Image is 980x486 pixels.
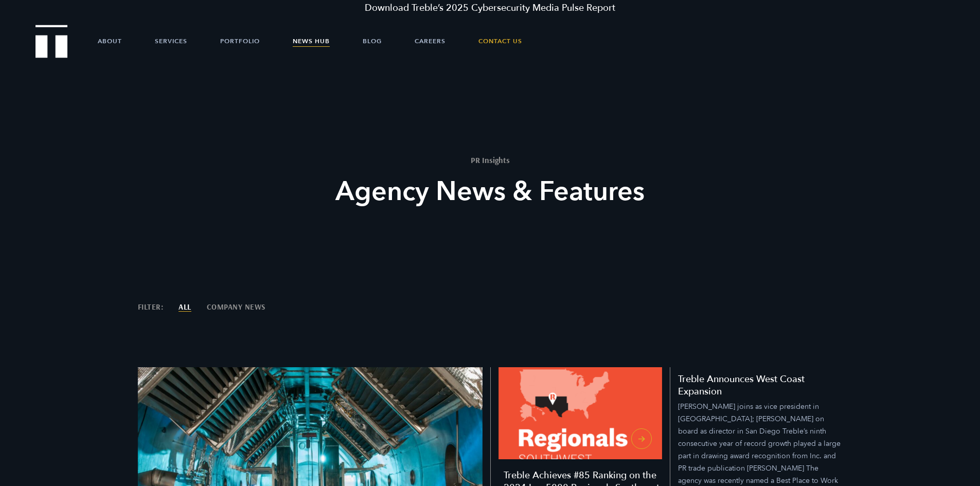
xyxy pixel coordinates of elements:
img: Treble logo [35,25,68,58]
h2: Agency News & Features [300,173,680,210]
a: About [98,26,122,57]
h5: Treble Announces West Coast Expansion [678,373,843,398]
a: Blog [363,26,382,57]
a: Portfolio [220,26,260,57]
a: News Hub [293,26,330,57]
h1: PR Insights [300,156,680,164]
a: Contact Us [478,26,522,57]
a: Filter by Company News [207,303,265,311]
img: Treble Achieves #85 Ranking on the 2024 Inc. 5000 Regionals Southwest List [498,367,662,459]
a: Treble Homepage [36,26,67,57]
a: Services [155,26,187,57]
a: Show All [179,303,191,311]
a: Careers [415,26,446,57]
li: Filter: [138,303,164,311]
